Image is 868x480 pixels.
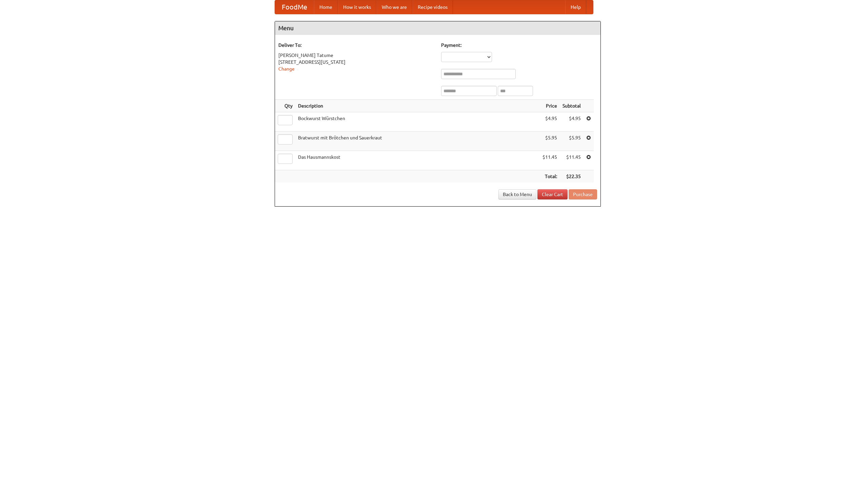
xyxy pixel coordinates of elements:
[560,100,584,112] th: Subtotal
[295,132,540,151] td: Bratwurst mit Brötchen und Sauerkraut
[560,132,584,151] td: $5.95
[278,52,434,59] div: [PERSON_NAME] Tatume
[412,0,453,14] a: Recipe videos
[441,42,597,49] h5: Payment:
[540,112,560,132] td: $4.95
[275,100,295,112] th: Qty
[338,0,376,14] a: How it works
[540,132,560,151] td: $5.95
[498,189,536,199] a: Back to Menu
[560,170,584,183] th: $22.35
[275,21,600,35] h4: Menu
[537,189,568,199] a: Clear Cart
[278,66,295,72] a: Change
[540,100,560,112] th: Price
[560,112,584,132] td: $4.95
[295,151,540,170] td: Das Hausmannskost
[275,0,314,14] a: FoodMe
[540,151,560,170] td: $11.45
[278,42,434,49] h5: Deliver To:
[295,100,540,112] th: Description
[560,151,584,170] td: $11.45
[314,0,338,14] a: Home
[376,0,412,14] a: Who we are
[540,170,560,183] th: Total:
[565,0,586,14] a: Help
[278,59,434,65] div: [STREET_ADDRESS][US_STATE]
[569,189,597,199] button: Purchase
[295,112,540,132] td: Bockwurst Würstchen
